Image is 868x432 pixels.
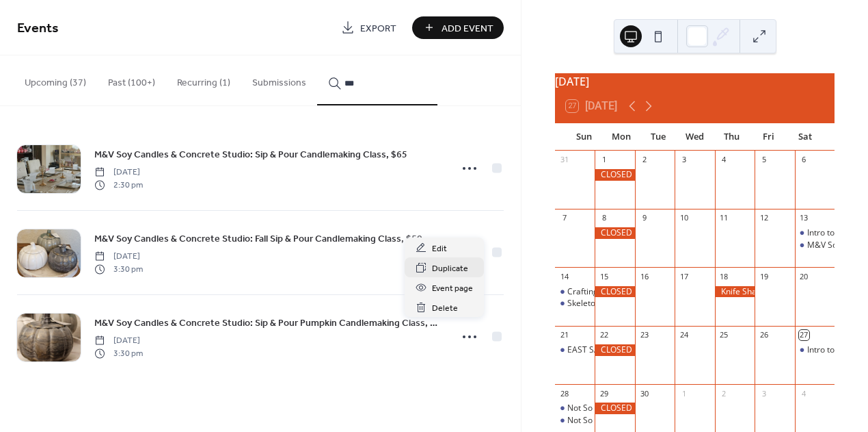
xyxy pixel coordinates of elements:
div: 7 [559,213,569,223]
div: Mon [603,123,640,151]
div: Tue [640,123,677,151]
div: Wed [677,123,714,151]
span: Duplicate [432,262,468,276]
div: 15 [599,271,609,281]
div: 18 [719,271,729,281]
span: Delete [432,301,458,316]
span: M&V Soy Candles & Concrete Studio: Fall Sip & Pour Candlemaking Class, $50 [94,232,422,246]
button: Past (100+) [97,55,166,104]
span: M&V Soy Candles & Concrete Studio: Sip & Pour Pumpkin Candlemaking Class, $65 [94,316,442,331]
div: 3 [679,155,689,165]
span: 3:30 pm [94,263,143,275]
span: 3:30 pm [94,347,143,359]
span: Events [17,15,59,42]
div: 29 [599,388,609,398]
div: Not So Scary Treats: Cookie Decorating Class with Sugar Sweetery, SOLD OUT [555,403,595,414]
div: 1 [679,388,689,398]
div: Intro to Pointed Pen Calligraphy with the Calligraphy Girl, $85 [795,227,835,239]
a: Export [331,16,407,39]
div: Sun [566,123,603,151]
span: Export [360,21,396,36]
div: 10 [679,213,689,223]
div: Fri [750,123,787,151]
button: Submissions [241,55,317,104]
div: 21 [559,330,569,340]
div: CLOSED [595,344,634,356]
div: Crafting Potion Bottles: Craftopolis [DATE] Brunch Series, $45 [567,286,801,298]
span: 2:30 pm [94,179,143,191]
span: Edit [432,242,447,256]
div: M&V Soy Candles & Concrete Studio: Fall Sip & Pour Candlemaking Class, $50 [795,240,835,251]
div: 25 [719,330,729,340]
div: 5 [759,155,769,165]
div: 27 [799,330,809,340]
div: Not So Scary Treats: Cookie Decorating Class with Sugar Sweetery, SESSION 2: 3PM-5PM [555,415,595,427]
div: Sat [787,123,824,151]
div: 17 [679,271,689,281]
div: Knife Sharpening with Labrado Forge [715,286,755,298]
div: 2 [719,388,729,398]
div: 31 [559,155,569,165]
span: [DATE] [94,166,143,179]
div: 22 [599,330,609,340]
div: 30 [639,388,649,398]
div: CLOSED [595,169,634,181]
div: CLOSED [595,227,634,239]
div: 3 [759,388,769,398]
span: Event page [432,281,473,296]
div: 12 [759,213,769,223]
div: 8 [599,213,609,223]
div: 28 [559,388,569,398]
div: 16 [639,271,649,281]
a: M&V Soy Candles & Concrete Studio: Sip & Pour Candlemaking Class, $65 [94,147,407,162]
div: 24 [679,330,689,340]
div: 13 [799,213,809,223]
div: 26 [759,330,769,340]
div: EAST SAC: PopUp Market with Sac Vendor Connect! More Info Coming Soon! [567,344,856,356]
div: Thu [713,123,750,151]
a: M&V Soy Candles & Concrete Studio: Sip & Pour Pumpkin Candlemaking Class, $65 [94,315,442,331]
div: Skeleton Coffin: Craftopolis Sunday Brunch Series, $55 [555,298,595,309]
div: 11 [719,213,729,223]
a: M&V Soy Candles & Concrete Studio: Fall Sip & Pour Candlemaking Class, $50 [94,231,422,246]
div: 4 [719,155,729,165]
span: Add Event [442,21,493,36]
div: 9 [639,213,649,223]
div: 14 [559,271,569,281]
div: 19 [759,271,769,281]
div: EAST SAC: PopUp Market with Sac Vendor Connect! More Info Coming Soon! [555,344,595,356]
div: 6 [799,155,809,165]
span: [DATE] [94,335,143,347]
button: Add Event [412,16,504,39]
div: Crafting Potion Bottles: Craftopolis Sunday Brunch Series, $45 [555,286,595,298]
div: Not So Scary Treats: Cookie Decorating Class with Sugar Sweetery, SOLD OUT [567,403,864,414]
div: Skeleton Coffin: Craftopolis [DATE] Brunch Series, $55 [567,298,773,309]
button: Upcoming (37) [14,55,97,104]
div: 2 [639,155,649,165]
div: [DATE] [555,73,835,90]
button: Recurring (1) [166,55,241,104]
div: 20 [799,271,809,281]
div: 23 [639,330,649,340]
div: 1 [599,155,609,165]
div: CLOSED [595,286,634,298]
span: [DATE] [94,251,143,263]
div: 4 [799,388,809,398]
span: M&V Soy Candles & Concrete Studio: Sip & Pour Candlemaking Class, $65 [94,148,407,162]
div: CLOSED [595,403,634,414]
div: Intro to Fall Watercolor with the Calligraphy Girl, $85 [795,344,835,356]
